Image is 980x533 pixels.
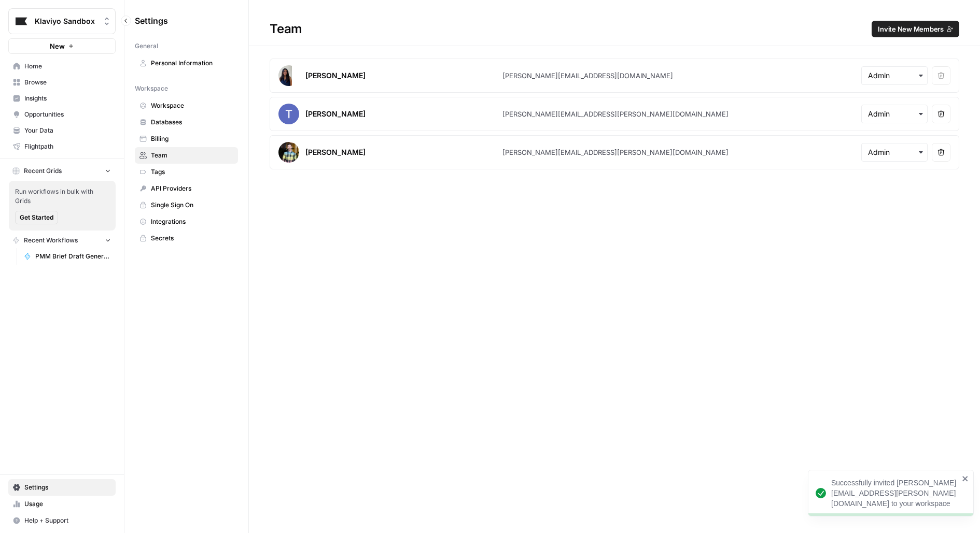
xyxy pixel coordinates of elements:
[151,184,233,193] span: API Providers
[8,106,116,123] a: Opportunities
[135,197,238,213] a: Single Sign On
[151,234,233,243] span: Secrets
[135,41,158,51] span: General
[151,101,233,110] span: Workspace
[135,55,238,71] a: Personal Information
[135,15,168,27] span: Settings
[151,59,233,68] span: Personal Information
[151,167,233,177] span: Tags
[135,84,168,93] span: Workspace
[24,62,111,71] span: Home
[8,233,116,248] button: Recent Workflows
[502,109,729,119] div: [PERSON_NAME][EMAIL_ADDRESS][PERSON_NAME][DOMAIN_NAME]
[15,211,58,224] button: Get Started
[24,94,111,103] span: Insights
[135,213,238,230] a: Integrations
[135,131,238,147] a: Billing
[135,180,238,197] a: API Providers
[24,483,111,492] span: Settings
[868,147,921,157] input: Admin
[8,8,116,34] button: Workspace: Klaviyo Sandbox
[24,142,111,151] span: Flightpath
[8,496,116,512] a: Usage
[8,90,116,107] a: Insights
[135,114,238,131] a: Databases
[8,58,116,75] a: Home
[878,24,944,34] span: Invite New Members
[24,236,78,245] span: Recent Workflows
[24,166,62,176] span: Recent Grids
[8,479,116,496] a: Settings
[151,134,233,143] span: Billing
[24,110,111,119] span: Opportunities
[278,142,299,163] img: avatar
[24,499,111,509] span: Usage
[12,12,31,31] img: Klaviyo Sandbox Logo
[151,151,233,160] span: Team
[249,21,980,37] div: Team
[19,248,116,265] a: PMM Brief Draft Generator
[8,122,116,139] a: Your Data
[135,97,238,114] a: Workspace
[151,118,233,127] span: Databases
[20,213,53,222] span: Get Started
[8,74,116,91] a: Browse
[278,65,292,86] img: avatar
[502,70,673,81] div: [PERSON_NAME][EMAIL_ADDRESS][DOMAIN_NAME]
[151,200,233,210] span: Single Sign On
[151,217,233,226] span: Integrations
[8,163,116,179] button: Recent Grids
[8,138,116,155] a: Flightpath
[8,512,116,529] button: Help + Support
[135,147,238,164] a: Team
[135,230,238,247] a: Secrets
[24,78,111,87] span: Browse
[872,21,959,37] button: Invite New Members
[35,252,111,261] span: PMM Brief Draft Generator
[35,16,97,26] span: Klaviyo Sandbox
[135,164,238,180] a: Tags
[962,474,969,483] button: close
[24,516,111,525] span: Help + Support
[50,41,65,51] span: New
[305,70,366,81] div: [PERSON_NAME]
[868,70,921,81] input: Admin
[24,126,111,135] span: Your Data
[278,104,299,124] img: avatar
[502,147,729,157] div: [PERSON_NAME][EMAIL_ADDRESS][PERSON_NAME][DOMAIN_NAME]
[15,187,109,206] span: Run workflows in bulk with Grids
[8,38,116,54] button: New
[831,478,959,509] div: Successfully invited [PERSON_NAME][EMAIL_ADDRESS][PERSON_NAME][DOMAIN_NAME] to your workspace
[305,147,366,157] div: [PERSON_NAME]
[868,109,921,119] input: Admin
[305,109,366,119] div: [PERSON_NAME]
